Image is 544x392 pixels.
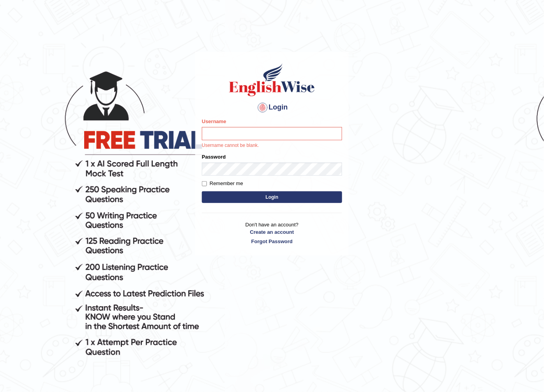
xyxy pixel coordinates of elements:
img: Logo of English Wise sign in for intelligent practice with AI [228,62,316,97]
a: Create an account [202,228,342,236]
p: Username cannot be blank. [202,142,342,149]
label: Username [202,118,226,125]
h4: Login [202,101,342,114]
label: Remember me [202,180,243,187]
button: Login [202,191,342,203]
input: Remember me [202,181,207,186]
label: Password [202,153,226,161]
a: Forgot Password [202,238,342,245]
p: Don't have an account? [202,221,342,245]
